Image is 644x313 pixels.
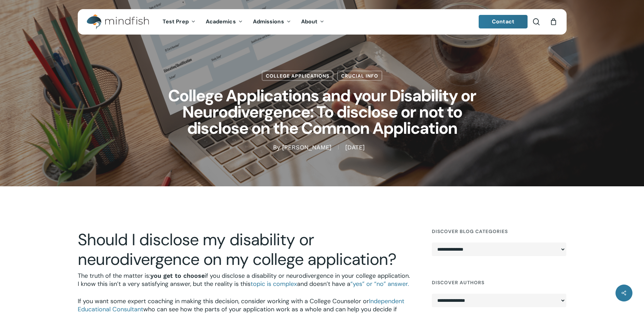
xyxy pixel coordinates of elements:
[78,229,396,270] span: Should I disclose my disability or neurodivergence on my college application?
[251,280,297,288] a: topic is complex
[78,280,251,288] span: I know this isn’t a very satisfying answer, but the reality is this
[550,18,557,25] a: Cart
[262,71,333,81] a: College Applications
[282,144,331,151] a: [PERSON_NAME]
[492,18,514,25] span: Contact
[201,19,248,25] a: Academics
[432,276,566,289] h4: Discover Authors
[158,19,201,25] a: Test Prep
[301,18,318,25] span: About
[350,280,409,288] a: “yes” or “no” answer.
[205,272,410,280] span: if you disclose a disability or neurodivergence in your college application.
[78,272,150,280] span: The truth of the matter is:
[296,19,330,25] a: About
[253,18,284,25] span: Admissions
[158,9,329,35] nav: Main Menu
[337,71,382,81] a: Crucial Info
[163,18,189,25] span: Test Prep
[479,15,528,28] a: Contact
[78,9,567,35] header: Main Menu
[297,280,350,288] span: and doesn’t have a
[432,225,566,237] h4: Discover Blog Categories
[150,272,205,279] b: you get to choose
[338,145,371,150] span: [DATE]
[78,297,369,305] span: If you want some expert coaching in making this decision, consider working with a College Counsel...
[206,18,236,25] span: Academics
[248,19,296,25] a: Admissions
[273,145,280,150] span: By
[152,81,492,143] h1: College Applications and your Disability or Neurodivergence: To disclose or not to disclose on th...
